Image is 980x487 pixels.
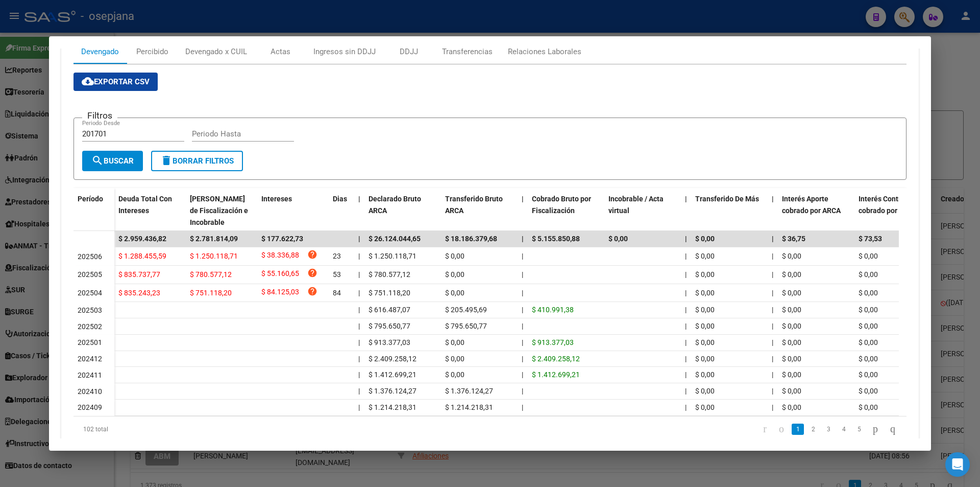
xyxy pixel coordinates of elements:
div: Relaciones Laborales [508,46,581,57]
span: $ 0,00 [695,322,715,330]
datatable-header-cell: Intereses [257,188,329,233]
span: $ 0,00 [859,403,878,411]
span: 23 [333,252,341,260]
span: | [522,355,523,363]
span: | [522,235,524,243]
span: $ 0,00 [695,403,715,411]
span: | [685,270,687,279]
span: | [772,252,773,260]
mat-icon: search [91,154,104,167]
span: | [522,387,523,395]
span: $ 177.622,73 [261,235,303,243]
span: | [685,289,687,297]
span: | [772,235,774,243]
span: $ 1.376.124,27 [445,387,493,395]
span: $ 0,00 [695,387,715,395]
span: $ 780.577,12 [190,270,232,279]
a: go to previous page [774,424,789,435]
span: Buscar [91,156,134,166]
span: $ 0,00 [859,370,878,379]
span: $ 616.487,07 [369,306,410,314]
span: Período [78,195,103,203]
span: $ 0,00 [695,289,715,297]
span: $ 0,00 [445,252,464,260]
datatable-header-cell: Transferido De Más [691,188,768,233]
span: | [358,322,360,330]
span: $ 1.288.455,59 [118,252,166,260]
a: 2 [807,424,819,435]
span: Intereses [261,195,292,203]
span: | [772,403,773,411]
span: | [358,252,360,260]
span: | [522,306,523,314]
span: $ 0,00 [859,322,878,330]
span: $ 0,00 [608,235,628,243]
span: Borrar Filtros [160,156,234,166]
span: Declarado Bruto ARCA [369,195,421,215]
span: | [685,306,687,314]
datatable-header-cell: Incobrable / Acta virtual [604,188,681,233]
span: 202503 [78,306,102,314]
button: Borrar Filtros [151,151,243,171]
datatable-header-cell: | [768,188,778,233]
span: | [522,370,523,379]
span: $ 913.377,03 [369,338,410,346]
span: $ 795.650,77 [445,322,487,330]
i: help [307,268,317,278]
span: $ 410.991,38 [532,306,574,314]
div: Devengado [81,46,119,57]
span: 84 [333,289,341,297]
span: $ 0,00 [445,289,464,297]
div: Actas [271,46,290,57]
span: 202501 [78,338,102,346]
span: $ 0,00 [859,289,878,297]
span: | [358,338,360,346]
span: | [358,355,360,363]
button: Buscar [82,151,143,171]
span: [PERSON_NAME] de Fiscalización e Incobrable [190,195,248,226]
span: $ 0,00 [859,355,878,363]
span: $ 835.737,77 [118,270,160,279]
span: | [772,387,773,395]
span: $ 0,00 [695,306,715,314]
span: $ 0,00 [859,252,878,260]
span: | [358,387,360,395]
span: 53 [333,270,341,279]
span: 202502 [78,322,102,331]
span: $ 1.214.218,31 [369,403,416,411]
i: help [307,286,317,296]
span: 202506 [78,252,102,261]
mat-icon: delete [160,154,173,167]
span: $ 0,00 [782,252,801,260]
span: $ 0,00 [859,306,878,314]
span: $ 18.186.379,68 [445,235,497,243]
span: $ 2.781.814,09 [190,235,238,243]
datatable-header-cell: | [354,188,364,233]
span: | [685,195,687,203]
span: | [772,370,773,379]
span: | [685,403,687,411]
span: $ 2.409.258,12 [532,355,580,363]
a: 5 [853,424,865,435]
span: | [358,195,360,203]
span: $ 0,00 [695,355,715,363]
li: page 3 [821,421,836,438]
a: go to last page [886,424,900,435]
span: $ 73,53 [859,235,882,243]
span: | [358,270,360,279]
a: 3 [822,424,835,435]
span: $ 0,00 [782,355,801,363]
span: $ 26.124.044,65 [369,235,421,243]
span: Incobrable / Acta virtual [608,195,664,215]
span: $ 0,00 [445,355,464,363]
span: $ 0,00 [859,270,878,279]
li: page 1 [790,421,805,438]
datatable-header-cell: Interés Contribución cobrado por ARCA [854,188,931,233]
span: | [358,235,360,243]
span: $ 38.336,88 [261,249,299,263]
span: $ 84.125,03 [261,286,299,300]
span: | [522,322,523,330]
div: DDJJ [400,46,418,57]
span: $ 0,00 [859,338,878,346]
span: Interés Contribución cobrado por ARCA [859,195,925,215]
